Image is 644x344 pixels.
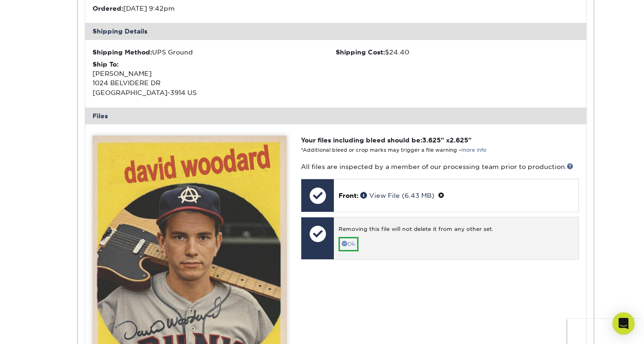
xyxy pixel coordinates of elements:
strong: Shipping Method: [93,48,152,56]
div: Open Intercom Messenger [612,312,635,335]
span: 2.625 [450,136,468,144]
a: more info [461,147,486,153]
strong: Ordered: [93,5,123,12]
div: Files [85,108,586,124]
strong: Your files including bleed should be: " x " [301,136,471,144]
span: 3.625 [422,136,441,144]
div: Removing this file will not delete it from any other set. [339,225,573,237]
div: [PERSON_NAME] 1024 BELVIDERE DR [GEOGRAPHIC_DATA]-3914 US [93,60,336,98]
strong: Ship To: [93,61,119,68]
strong: Shipping Cost: [336,48,385,56]
li: [DATE] 9:42pm [93,4,336,13]
small: *Additional bleed or crop marks may trigger a file warning – [301,147,486,153]
a: View File (6.43 MB) [360,192,434,199]
div: $24.40 [336,47,579,57]
div: Shipping Details [85,23,586,40]
p: All files are inspected by a member of our processing team prior to production. [301,162,578,171]
span: Front: [339,192,359,199]
div: UPS Ground [93,47,336,57]
a: Ok [339,237,359,251]
iframe: Google Customer Reviews [567,319,644,344]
